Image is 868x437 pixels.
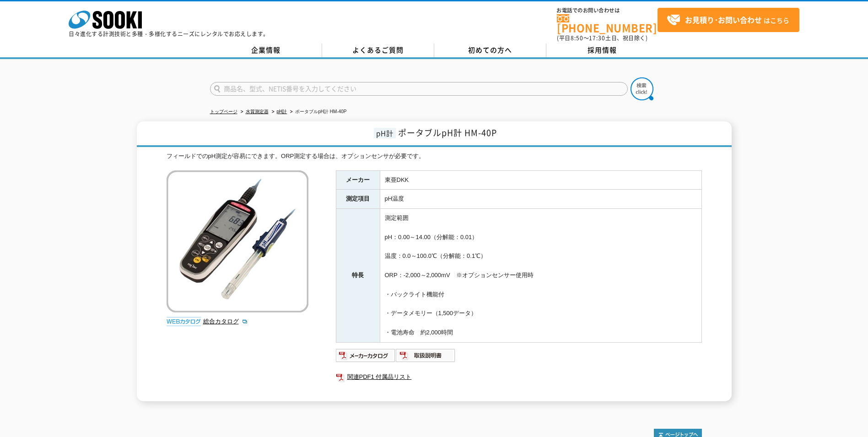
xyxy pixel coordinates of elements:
td: 測定範囲 pH：0.00～14.00（分解能：0.01） 温度：0.0～100.0℃（分解能：0.1℃） ORP：-2,000～2,000mV ※オプションセンサー使用時 ・バックライト機能付 ... [380,209,701,342]
img: メーカーカタログ [336,348,396,363]
a: 総合カタログ [203,318,248,325]
span: お電話でのお問い合わせは [557,8,658,13]
a: 企業情報 [210,44,322,57]
th: メーカー [336,170,380,190]
a: トップページ [210,109,237,114]
span: ポータブルpH計 HM-40P [398,126,497,139]
input: 商品名、型式、NETIS番号を入力してください [210,82,628,96]
span: はこちら [667,13,789,27]
a: [PHONE_NUMBER] [557,14,658,33]
a: 水質測定器 [246,109,269,114]
img: ポータブルpH計 HM-40P [167,170,308,312]
a: 関連PDF1 付属品リスト [336,371,702,383]
th: 特長 [336,209,380,342]
span: 17:30 [589,34,605,42]
td: pH温度 [380,190,701,209]
a: pH計 [277,109,287,114]
span: 初めての方へ [468,45,512,55]
img: btn_search.png [631,77,653,100]
a: 採用情報 [546,44,658,57]
img: webカタログ [167,317,201,326]
img: 取扱説明書 [396,348,456,363]
span: 8:50 [571,34,583,42]
span: (平日 ～ 土日、祝日除く) [557,34,647,42]
a: 取扱説明書 [396,354,456,361]
li: ポータブルpH計 HM-40P [288,107,346,117]
a: よくあるご質問 [322,44,434,57]
th: 測定項目 [336,190,380,209]
strong: お見積り･お問い合わせ [685,14,762,25]
span: pH計 [374,128,396,138]
a: メーカーカタログ [336,354,396,361]
div: フィールドでのpH測定が容易にできます。ORP測定する場合は、オプションセンサが必要です。 [167,152,702,161]
p: 日々進化する計測技術と多種・多様化するニーズにレンタルでお応えします。 [69,31,269,37]
a: 初めての方へ [434,44,546,57]
td: 東亜DKK [380,170,701,190]
a: お見積り･お問い合わせはこちら [658,8,799,32]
